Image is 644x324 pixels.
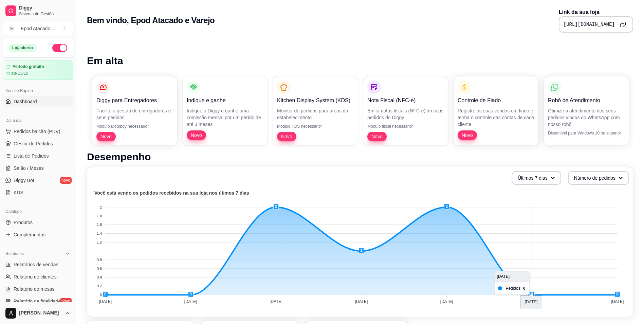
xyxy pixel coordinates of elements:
tspan: [DATE] [611,299,624,304]
a: DiggySistema de Gestão [3,3,73,19]
span: Novo [369,133,385,140]
tspan: [DATE] [526,299,538,304]
tspan: 2 [100,205,102,209]
span: Pedidos balcão (PDV) [14,128,60,135]
button: [PERSON_NAME] [3,305,73,321]
a: Diggy Botnovo [3,175,73,186]
tspan: [DATE] [270,299,282,304]
a: Relatório de clientes [3,271,73,282]
tspan: [DATE] [184,299,197,304]
p: Kitchen Display System (KDS) [277,96,354,105]
span: Complementos [14,231,45,238]
button: Select a team [3,22,73,35]
button: Kitchen Display System (KDS)Monitor de pedidos para áreas do estabelecimentoMódulo KDS necessário... [273,76,358,145]
p: Módulo fiscal necessário* [367,124,444,129]
span: Relatório de fidelidade [14,298,61,305]
p: Otimize o atendimento dos seus pedidos vindos do WhatsApp com nosso robô [548,107,625,128]
h1: Em alta [87,55,633,67]
a: Dashboard [3,96,73,107]
span: Gestor de Pedidos [14,140,53,147]
p: Registre as suas vendas em fiado e tenha o controle das contas de cada cliente [458,107,534,128]
a: Relatório de mesas [3,284,73,294]
button: Nota Fiscal (NFC-e)Emita notas fiscais (NFC-e) do seus pedidos do DiggyMódulo fiscal necessário*Novo [363,76,448,145]
span: KDS [14,189,23,196]
button: Copy to clipboard [618,19,628,30]
span: Relatório de clientes [14,273,57,280]
tspan: 0.4 [97,275,102,279]
p: Nota Fiscal (NFC-e) [367,96,444,105]
span: Relatórios de vendas [14,261,58,268]
p: Monitor de pedidos para áreas do estabelecimento [277,107,354,121]
p: Facilite a gestão de entregadores e seus pedidos. [96,107,173,121]
div: Loja aberta [8,44,37,52]
span: E [8,25,15,32]
p: Módulo KDS necessário* [277,124,354,129]
p: Link da sua loja [559,8,633,16]
span: Relatório de mesas [14,286,55,292]
p: Diggy para Entregadores [96,96,173,105]
button: Alterar Status [52,44,67,52]
p: Robô de Atendimento [548,96,625,105]
a: Gestor de Pedidos [3,138,73,149]
span: Diggy Bot [14,177,34,184]
tspan: 0.6 [97,267,102,271]
div: Epod Atacado ... [21,25,54,32]
a: KDS [3,187,73,198]
span: Novo [278,133,295,140]
a: Lista de Pedidos [3,150,73,161]
button: Indique e ganheIndique o Diggy e ganhe uma comissão mensal por um perído de até 3 mesesNovo [183,76,268,145]
p: Disponível para Windows 10 ou superior [548,130,625,136]
span: Novo [459,132,476,139]
article: até 13/10 [11,71,28,76]
tspan: 1.8 [97,214,102,218]
span: [PERSON_NAME] [19,310,62,316]
article: Período gratuito [13,64,44,69]
p: Módulo Motoboy necessário* [96,124,173,129]
span: Novo [98,133,114,140]
p: Controle de Fiado [458,96,534,105]
button: Número de pedidos [568,171,629,185]
tspan: 1.6 [97,222,102,227]
div: Dia a dia [3,115,73,126]
text: Você está vendo os pedidos recebidos na sua loja nos útimos 7 dias [94,190,249,196]
a: Relatórios de vendas [3,259,73,270]
span: Relatórios [5,251,24,256]
a: Relatório de fidelidadenovo [3,296,73,307]
h2: Bem vindo, Epod Atacado e Varejo [87,15,215,26]
a: Salão / Mesas [3,163,73,174]
div: Acesso Rápido [3,85,73,96]
span: Salão / Mesas [14,165,44,172]
div: Catálogo [3,206,73,217]
tspan: 0.8 [97,258,102,262]
tspan: [DATE] [355,299,368,304]
span: Novo [188,132,205,139]
button: Diggy para EntregadoresFacilite a gestão de entregadores e seus pedidos.Módulo Motoboy necessário... [92,76,177,145]
span: Diggy [19,5,70,11]
button: Controle de FiadoRegistre as suas vendas em fiado e tenha o controle das contas de cada clienteNovo [454,76,538,145]
tspan: 0 [100,293,102,297]
tspan: [DATE] [440,299,453,304]
p: Emita notas fiscais (NFC-e) do seus pedidos do Diggy [367,107,444,121]
button: Pedidos balcão (PDV) [3,126,73,137]
a: Produtos [3,217,73,228]
tspan: [DATE] [99,299,112,304]
span: Dashboard [14,98,37,105]
a: Período gratuitoaté 13/10 [3,60,73,80]
a: Complementos [3,229,73,240]
button: Últimos 7 dias [512,171,561,185]
h1: Desempenho [87,151,633,163]
tspan: 1.4 [97,231,102,235]
pre: [URL][DOMAIN_NAME] [564,21,615,28]
span: Lista de Pedidos [14,152,49,159]
p: Indique o Diggy e ganhe uma comissão mensal por um perído de até 3 meses [187,107,263,128]
tspan: 1.2 [97,240,102,244]
span: Produtos [14,219,33,226]
p: Indique e ganhe [187,96,263,105]
tspan: 0.2 [97,284,102,288]
tspan: 1 [100,249,102,253]
span: Sistema de Gestão [19,11,70,17]
button: Robô de AtendimentoOtimize o atendimento dos seus pedidos vindos do WhatsApp com nosso robôDispon... [544,76,629,145]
